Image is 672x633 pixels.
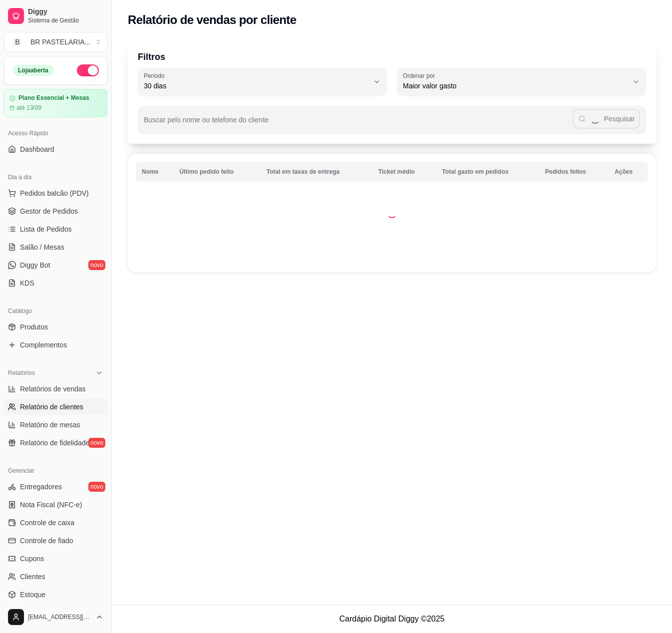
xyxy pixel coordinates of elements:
[20,206,78,216] span: Gestor de Pedidos
[403,81,628,91] span: Maior valor gasto
[12,37,22,47] span: B
[20,536,73,546] span: Controle de fiado
[138,50,646,64] p: Filtros
[28,7,103,16] span: Diggy
[20,482,62,492] span: Entregadores
[4,479,107,495] a: Entregadoresnovo
[20,572,45,582] span: Clientes
[4,32,107,52] button: Select a team
[8,369,35,377] span: Relatórios
[4,337,107,353] a: Complementos
[4,239,107,255] a: Salão / Mesas
[397,68,646,96] button: Ordenar porMaior valor gasto
[4,89,107,117] a: Plano Essencial + Mesasaté 13/09
[20,518,74,528] span: Controle de caixa
[4,587,107,603] a: Estoque
[4,435,107,451] a: Relatório de fidelidadenovo
[4,551,107,567] a: Cupons
[20,590,45,600] span: Estoque
[4,257,107,273] a: Diggy Botnovo
[4,221,107,237] a: Lista de Pedidos
[20,278,34,288] span: KDS
[4,533,107,549] a: Controle de fiado
[20,322,48,332] span: Produtos
[387,208,397,218] div: Loading
[20,438,89,448] span: Relatório de fidelidade
[4,417,107,433] a: Relatório de mesas
[30,37,90,47] div: BR PASTELARIA ...
[4,319,107,335] a: Produtos
[4,605,107,629] button: [EMAIL_ADDRESS][DOMAIN_NAME]
[4,203,107,219] a: Gestor de Pedidos
[28,16,103,24] span: Sistema de Gestão
[4,275,107,291] a: KDS
[128,12,297,28] h2: Relatório de vendas por cliente
[20,260,50,270] span: Diggy Bot
[138,68,387,96] button: Período30 dias
[4,303,107,319] div: Catálogo
[20,420,80,430] span: Relatório de mesas
[4,4,107,28] a: DiggySistema de Gestão
[144,71,168,80] label: Período
[16,104,41,112] article: até 13/09
[144,119,573,129] input: Buscar pelo nome ou telefone do cliente
[4,569,107,585] a: Clientes
[4,125,107,141] div: Acesso Rápido
[4,185,107,201] button: Pedidos balcão (PDV)
[20,384,86,394] span: Relatórios de vendas
[12,65,54,76] div: Loja aberta
[77,64,99,76] button: Alterar Status
[144,81,369,91] span: 30 dias
[112,605,672,633] footer: Cardápio Digital Diggy © 2025
[4,399,107,415] a: Relatório de clientes
[18,94,89,102] article: Plano Essencial + Mesas
[20,144,54,154] span: Dashboard
[20,554,44,564] span: Cupons
[4,497,107,513] a: Nota Fiscal (NFC-e)
[4,141,107,157] a: Dashboard
[4,381,107,397] a: Relatórios de vendas
[20,402,83,412] span: Relatório de clientes
[20,188,89,198] span: Pedidos balcão (PDV)
[20,500,82,510] span: Nota Fiscal (NFC-e)
[20,224,72,234] span: Lista de Pedidos
[4,169,107,185] div: Dia a dia
[403,71,438,80] label: Ordenar por
[4,463,107,479] div: Gerenciar
[20,242,64,252] span: Salão / Mesas
[20,340,67,350] span: Complementos
[28,613,91,621] span: [EMAIL_ADDRESS][DOMAIN_NAME]
[4,515,107,531] a: Controle de caixa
